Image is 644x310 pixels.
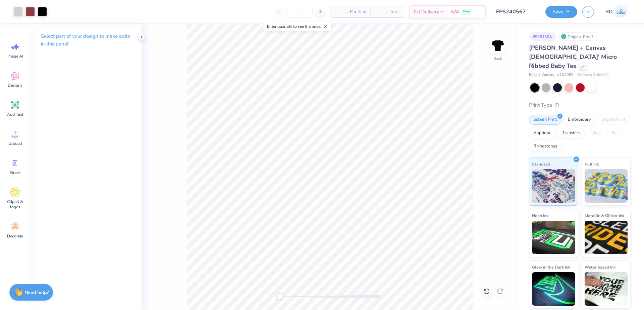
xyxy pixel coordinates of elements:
[602,5,631,18] a: RD
[532,264,570,271] span: Glow in the Dark Ink
[607,128,623,138] div: Foil
[532,161,550,168] span: Standard
[557,72,573,78] span: # 1010BE
[529,44,617,70] span: [PERSON_NAME] + Canvas [DEMOGRAPHIC_DATA]' Micro Ribbed Baby Tee
[532,169,575,203] img: Standard
[7,112,23,117] span: Add Text
[614,5,628,18] img: Rommel Del Rosario
[4,199,26,210] span: Clipart & logos
[390,8,400,15] span: Total
[605,8,612,16] span: RD
[374,8,388,15] span: – –
[558,128,585,138] div: Transfers
[24,289,49,296] strong: Need help?
[493,56,502,62] div: Back
[585,272,628,306] img: Water based Ink
[350,8,366,15] span: Per Item
[585,212,624,219] span: Metallic & Glitter Ink
[491,5,540,18] input: Untitled Design
[585,169,628,203] img: Puff Ink
[529,115,561,125] div: Screen Print
[577,72,610,78] span: Minimum Order: 12 +
[529,72,554,78] span: Bella + Canvas
[491,39,504,52] img: Back
[8,83,22,88] span: Designs
[529,141,561,151] div: Rhinestones
[7,233,23,239] span: Decorate
[585,161,599,168] span: Puff Ink
[532,221,575,254] img: Neon Ink
[334,8,348,15] span: – –
[7,54,23,59] span: Image AI
[451,8,459,15] span: N/A
[585,221,628,254] img: Metallic & Glitter Ink
[529,101,631,109] div: Print Type
[529,128,556,138] div: Applique
[263,22,331,31] div: Enter quantity to see the price.
[587,128,605,138] div: Vinyl
[559,32,597,41] div: Original Proof
[585,264,615,271] span: Water based Ink
[41,32,131,48] p: Select part of your design to make edits in this panel
[414,8,439,15] span: Est. Delivery
[276,293,283,300] div: Accessibility label
[597,115,630,125] div: Digital Print
[286,6,313,18] input: – –
[463,9,470,14] span: Free
[8,141,22,146] span: Upload
[532,212,548,219] span: Neon Ink
[10,170,20,175] span: Greek
[563,115,595,125] div: Embroidery
[545,6,577,18] button: Save
[529,32,556,41] div: # 525152A
[532,272,575,306] img: Glow in the Dark Ink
